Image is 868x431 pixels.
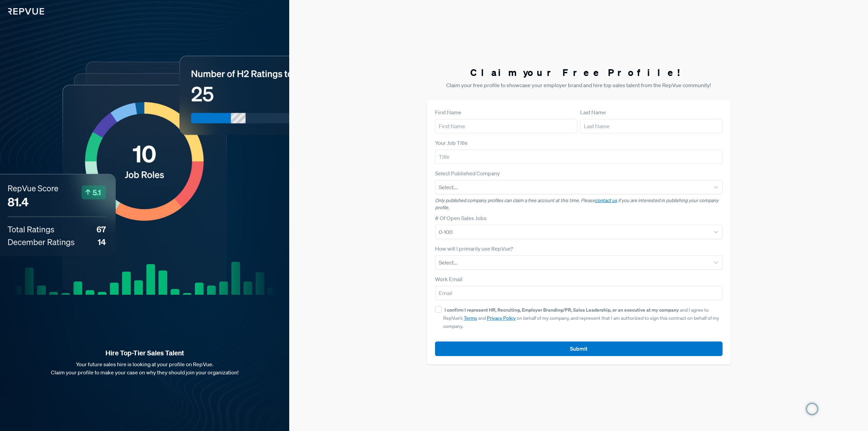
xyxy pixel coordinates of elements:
p: Claim your free profile to showcase your employer brand and hire top sales talent from the RepVue... [427,81,731,89]
a: Terms [464,315,477,321]
input: Title [435,150,723,164]
p: Only published company profiles can claim a free account at this time. Please if you are interest... [435,197,723,211]
label: How will I primarily use RepVue? [435,244,513,253]
a: contact us [595,197,617,203]
strong: Hire Top-Tier Sales Talent [11,349,278,357]
a: Privacy Policy [487,315,516,321]
button: Submit [435,341,723,356]
strong: I confirm I represent HR, Recruiting, Employer Branding/PR, Sales Leadership, or an executive at ... [445,307,679,313]
label: Last Name [580,108,606,116]
p: Your future sales hire is looking at your profile on RepVue. Claim your profile to make your case... [11,360,278,376]
label: # Of Open Sales Jobs [435,214,487,222]
label: Your Job Title [435,139,468,147]
input: Last Name [580,119,723,133]
label: First Name [435,108,461,116]
h3: Claim your Free Profile! [427,67,731,78]
label: Work Email [435,275,462,283]
span: and I agree to RepVue’s and on behalf of my company, and represent that I am authorized to sign t... [443,307,719,329]
input: First Name [435,119,577,133]
input: Email [435,286,723,300]
label: Select Published Company [435,169,500,177]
